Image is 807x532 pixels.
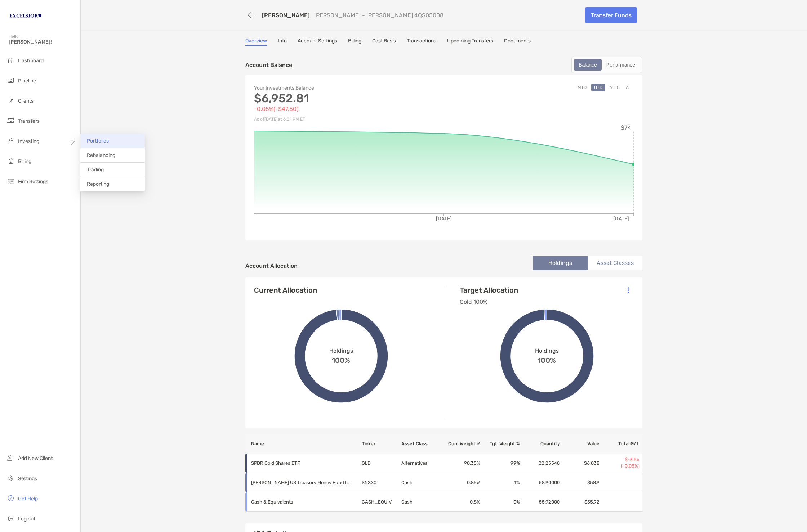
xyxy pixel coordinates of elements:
[623,84,634,91] button: All
[251,497,352,506] p: Cash & Equivalents
[520,454,560,473] td: 22.25548
[600,434,642,454] th: Total G/L
[441,454,480,473] td: 98.35 %
[560,434,600,454] th: Value
[18,516,35,522] span: Log out
[361,434,401,454] th: Ticker
[372,38,396,46] a: Cost Basis
[18,455,53,461] span: Add New Client
[628,287,629,293] img: Icon List Menu
[332,354,350,365] span: 100%
[520,473,560,492] td: 58.90000
[6,96,15,105] img: clients icon
[87,181,109,187] span: Reporting
[481,492,520,512] td: 0 %
[401,492,441,512] td: Cash
[436,216,452,222] tspan: [DATE]
[441,473,480,492] td: 0.85 %
[481,454,520,473] td: 99 %
[18,78,36,84] span: Pipeline
[245,60,292,69] p: Account Balance
[361,454,401,473] td: GLD
[575,84,589,91] button: MTD
[621,124,631,131] tspan: $7K
[560,454,600,473] td: $6,838
[254,94,444,103] p: $6,952.81
[401,454,441,473] td: Alternatives
[401,473,441,492] td: Cash
[560,492,600,512] td: $55.92
[18,158,31,164] span: Billing
[533,256,588,270] li: Holdings
[6,136,15,145] img: investing icon
[18,496,38,502] span: Get Help
[613,216,629,222] tspan: [DATE]
[361,473,401,492] td: SNSXX
[245,38,267,46] a: Overview
[348,38,361,46] a: Billing
[538,354,556,365] span: 100%
[600,456,639,463] p: $-3.56
[504,38,531,46] a: Documents
[407,38,436,46] a: Transactions
[588,256,642,270] li: Asset Classes
[520,492,560,512] td: 55.92000
[447,38,493,46] a: Upcoming Transfers
[6,474,15,482] img: settings icon
[6,157,15,165] img: billing icon
[6,177,15,185] img: firm-settings icon
[314,12,443,19] p: [PERSON_NAME] - [PERSON_NAME] 4QS05008
[87,138,109,144] span: Portfolios
[441,492,480,512] td: 0.8 %
[585,7,637,23] a: Transfer Funds
[87,167,104,173] span: Trading
[481,434,520,454] th: Tgt. Weight %
[298,38,337,46] a: Account Settings
[6,116,15,125] img: transfers icon
[6,494,15,502] img: get-help icon
[254,286,317,294] h4: Current Allocation
[460,297,518,306] p: Gold 100%
[600,463,639,469] p: (-0.05%)
[251,459,352,468] p: SPDR Gold Shares ETF
[262,12,310,19] a: [PERSON_NAME]
[361,492,401,512] td: CASH_EQUIV
[591,84,605,91] button: QTD
[602,60,639,70] div: Performance
[535,347,559,354] span: Holdings
[18,475,37,482] span: Settings
[18,58,44,64] span: Dashboard
[6,76,15,85] img: pipeline icon
[9,3,42,29] img: Zoe Logo
[18,179,48,185] span: Firm Settings
[18,138,39,144] span: Investing
[571,57,642,73] div: segmented control
[254,104,444,113] p: -0.05% ( -$47.60 )
[575,60,601,70] div: Balance
[245,434,361,454] th: Name
[607,84,621,91] button: YTD
[9,39,76,45] span: [PERSON_NAME]!
[18,98,34,104] span: Clients
[329,347,353,354] span: Holdings
[254,115,444,124] p: As of [DATE] at 6:01 PM ET
[87,152,115,158] span: Rebalancing
[6,514,15,523] img: logout icon
[245,262,298,269] h4: Account Allocation
[251,478,352,487] p: Schwab US Treasury Money Fund Investor Shares
[6,454,15,462] img: add_new_client icon
[441,434,480,454] th: Curr. Weight %
[278,38,287,46] a: Info
[401,434,441,454] th: Asset Class
[481,473,520,492] td: 1 %
[560,473,600,492] td: $58.9
[254,84,444,93] p: Your Investments Balance
[460,286,518,294] h4: Target Allocation
[18,118,40,124] span: Transfers
[520,434,560,454] th: Quantity
[6,56,15,64] img: dashboard icon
